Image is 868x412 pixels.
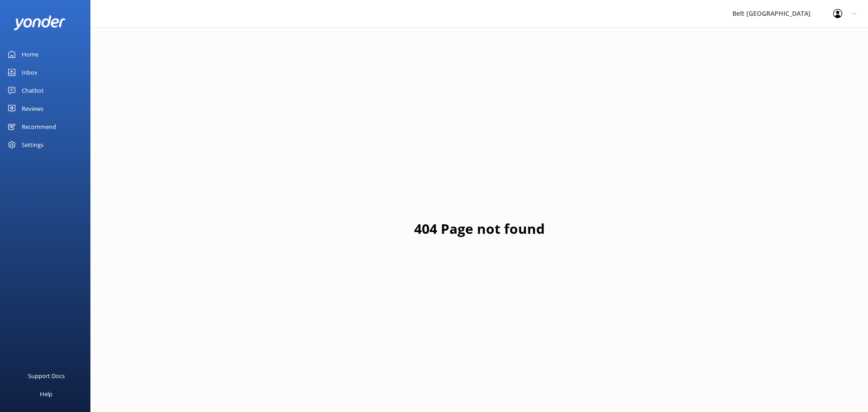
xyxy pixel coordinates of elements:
[40,385,52,403] div: Help
[14,15,66,30] img: yonder-white-logo.png
[22,99,43,118] div: Reviews
[28,367,65,385] div: Support Docs
[22,118,56,136] div: Recommend
[22,63,38,81] div: Inbox
[22,81,44,99] div: Chatbot
[22,136,43,154] div: Settings
[414,218,545,240] h1: 404 Page not found
[22,45,38,63] div: Home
